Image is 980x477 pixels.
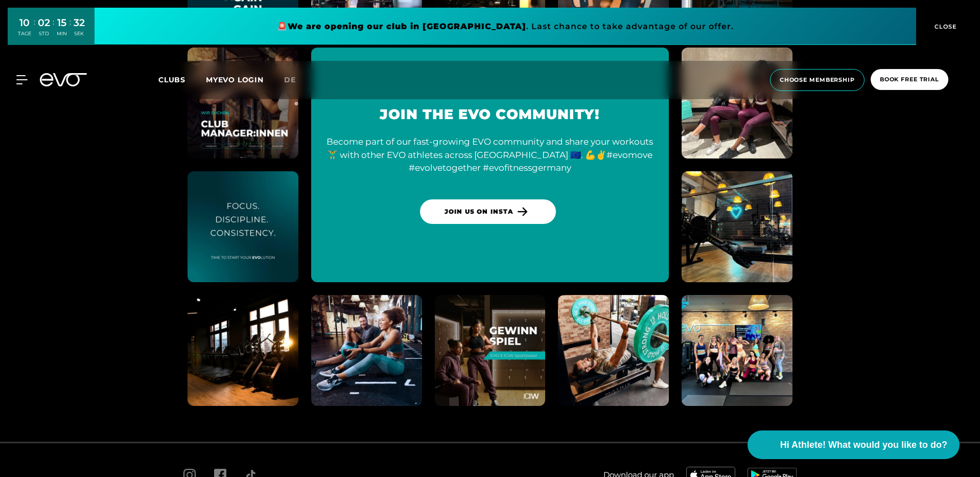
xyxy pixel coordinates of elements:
[682,171,792,282] img: evofitness instagram
[880,75,939,84] span: book free trial
[53,16,54,43] div: :
[748,430,960,459] button: Hi Athlete! What would you like to do?
[323,106,657,123] h3: Join the EVO community!
[74,15,85,30] div: 32
[916,8,972,45] button: CLOSE
[57,30,67,37] div: MIN
[158,75,185,84] span: Clubs
[780,76,855,84] span: choose membership
[932,22,957,31] span: CLOSE
[38,30,50,37] div: STD
[206,75,264,84] a: MYEVO LOGIN
[69,16,71,43] div: :
[34,16,35,43] div: :
[188,171,298,282] img: evofitness instagram
[311,295,422,406] img: evofitness instagram
[188,295,298,406] img: evofitness instagram
[18,30,31,37] div: TAGE
[445,207,514,216] span: Join us on Insta
[767,69,868,91] a: choose membership
[57,15,67,30] div: 15
[323,135,657,175] div: Become part of our fast-growing EVO community and share your workouts 🏋️‍♂️ with other EVO athlet...
[558,295,669,406] img: evofitness instagram
[284,75,296,84] span: de
[420,199,556,224] a: Join us on Insta
[38,15,50,30] div: 02
[435,295,546,406] img: evofitness instagram
[74,30,85,37] div: SEK
[868,69,951,91] a: book free trial
[682,295,792,406] img: evofitness instagram
[284,74,308,86] a: de
[18,15,31,30] div: 10
[780,438,947,452] span: Hi Athlete! What would you like to do?
[158,75,206,84] a: Clubs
